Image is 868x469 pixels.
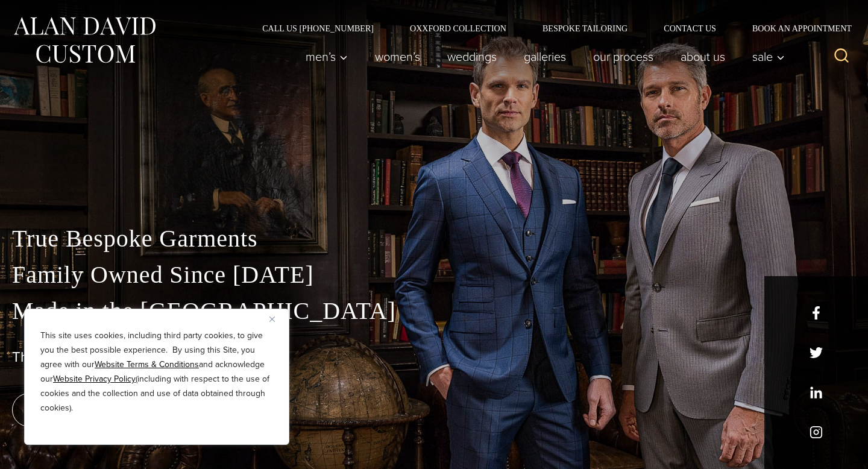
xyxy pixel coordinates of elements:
[667,45,739,69] a: About Us
[269,316,275,322] img: Close
[12,393,181,427] a: book an appointment
[434,45,511,69] a: weddings
[244,24,392,33] a: Call Us [PHONE_NUMBER]
[524,24,646,33] a: Bespoke Tailoring
[95,358,199,371] a: Website Terms & Conditions
[646,24,734,33] a: Contact Us
[392,24,524,33] a: Oxxford Collection
[734,24,856,33] a: Book an Appointment
[292,45,791,69] nav: Primary Navigation
[306,51,348,63] span: Men’s
[12,348,856,366] h1: The Best Custom Suits NYC Has to Offer
[827,42,856,71] button: View Search Form
[269,312,284,326] button: Close
[244,24,856,33] nav: Secondary Navigation
[53,373,136,385] a: Website Privacy Policy
[362,45,434,69] a: Women’s
[12,221,856,329] p: True Bespoke Garments Family Owned Since [DATE] Made in the [GEOGRAPHIC_DATA]
[12,13,157,67] img: Alan David Custom
[40,329,273,415] p: This site uses cookies, including third party cookies, to give you the best possible experience. ...
[752,51,785,63] span: Sale
[580,45,667,69] a: Our Process
[511,45,580,69] a: Galleries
